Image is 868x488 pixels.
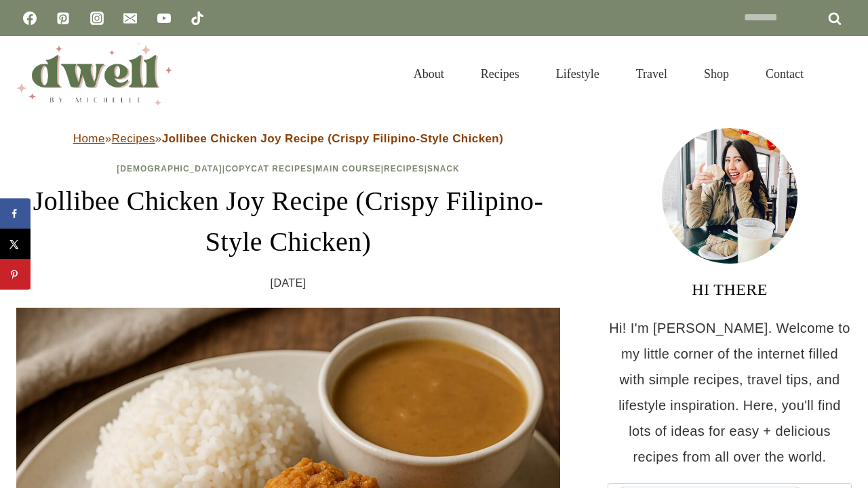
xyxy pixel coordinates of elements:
a: Recipes [112,132,155,145]
a: YouTube [151,5,178,32]
h1: Jollibee Chicken Joy Recipe (Crispy Filipino-Style Chicken) [16,181,560,262]
h3: HI THERE [608,277,852,302]
a: Recipes [462,50,538,98]
a: [DEMOGRAPHIC_DATA] [117,164,222,174]
a: Home [73,132,105,145]
a: Pinterest [50,5,77,32]
a: Snack [427,164,460,174]
a: Contact [747,50,822,98]
img: DWELL by michelle [16,43,172,105]
a: Email [117,5,144,32]
a: Shop [686,50,747,98]
a: About [395,50,462,98]
nav: Primary Navigation [395,50,822,98]
strong: Jollibee Chicken Joy Recipe (Crispy Filipino-Style Chicken) [162,132,504,145]
a: Facebook [16,5,43,32]
a: Instagram [83,5,111,32]
span: » » [73,132,503,145]
p: Hi! I'm [PERSON_NAME]. Welcome to my little corner of the internet filled with simple recipes, tr... [608,315,852,470]
time: [DATE] [271,273,307,293]
span: | | | | [117,164,460,174]
a: TikTok [184,5,211,32]
a: Recipes [384,164,425,174]
a: Travel [618,50,686,98]
a: Copycat Recipes [225,164,313,174]
a: Main Course [315,164,380,174]
a: Lifestyle [538,50,618,98]
button: View Search Form [829,62,852,85]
